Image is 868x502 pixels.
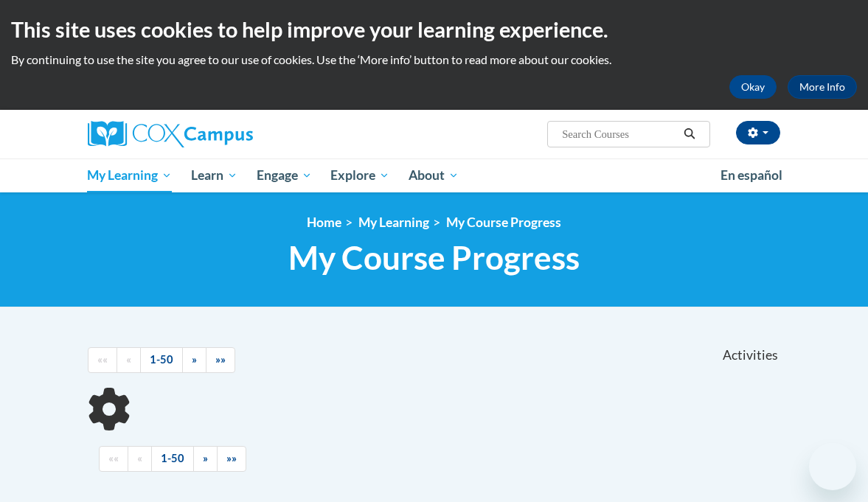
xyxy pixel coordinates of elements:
a: Previous [117,347,141,373]
a: Cox Campus [88,121,304,147]
span: En español [721,167,782,183]
a: My Course Progress [446,215,561,230]
a: Engage [247,158,322,192]
span: » [192,353,197,366]
span: Activities [723,347,778,363]
a: 1-50 [140,347,183,373]
span: My Learning [87,167,172,184]
a: Previous [128,446,152,472]
a: En español [711,160,792,191]
span: « [126,353,131,366]
a: 1-50 [151,446,194,472]
a: Begining [88,347,117,373]
a: End [217,446,246,472]
span: «« [108,452,119,464]
span: My Course Progress [288,238,580,277]
span: Learn [191,167,237,184]
span: Explore [330,167,389,184]
iframe: Button to launch messaging window [809,443,856,490]
span: About [409,167,459,184]
button: Account Settings [736,121,780,144]
a: More Info [788,75,857,99]
a: Next [193,446,218,472]
div: Main menu [77,158,792,192]
a: Explore [321,158,399,192]
a: About [399,158,468,192]
button: Okay [729,75,777,99]
p: By continuing to use the site you agree to our use of cookies. Use the ‘More info’ button to read... [11,52,857,68]
a: My Learning [78,158,182,192]
a: Home [307,215,341,230]
a: My Learning [358,215,429,230]
span: Engage [257,167,312,184]
a: End [206,347,235,373]
img: Cox Campus [88,121,253,147]
input: Search Courses [560,125,678,143]
button: Search [678,125,701,143]
span: «« [97,353,108,366]
a: Next [182,347,206,373]
a: Begining [99,446,128,472]
h2: This site uses cookies to help improve your learning experience. [11,15,857,44]
span: »» [215,353,226,366]
span: »» [226,452,237,464]
span: » [203,452,208,464]
a: Learn [181,158,247,192]
span: « [137,452,142,464]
